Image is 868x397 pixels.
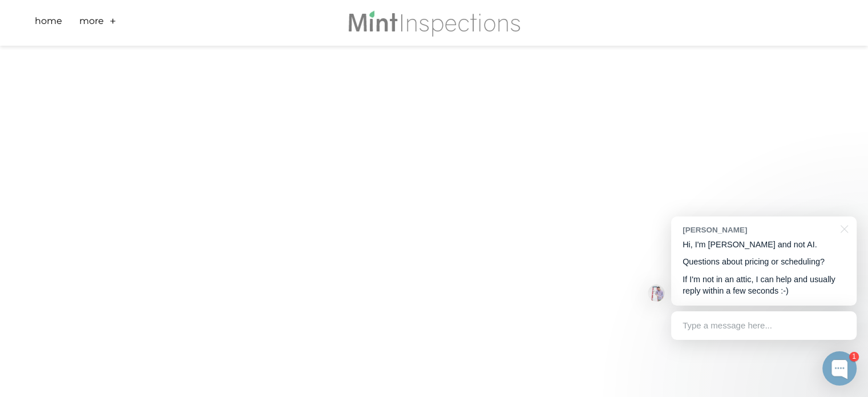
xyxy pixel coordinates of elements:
img: Mint Inspections [347,9,521,37]
p: Hi, I'm [PERSON_NAME] and not AI. [683,239,845,251]
div: Type a message here... [671,311,857,340]
a: Home [35,14,62,32]
p: If I'm not in an attic, I can help and usually reply within a few seconds :-) [683,274,845,297]
p: Questions about pricing or scheduling? [683,256,845,268]
img: Josh Molleur [648,284,665,302]
a: + [110,14,116,32]
div: [PERSON_NAME] [683,224,834,235]
a: More [79,14,104,32]
div: 1 [849,352,859,362]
